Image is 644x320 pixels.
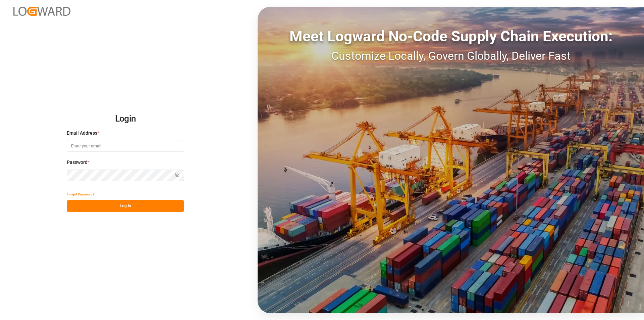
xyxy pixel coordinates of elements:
[13,7,70,16] img: Logward_new_orange.png
[67,159,88,166] span: Password
[67,130,97,137] span: Email Address
[67,188,94,200] button: Forgot Password?
[258,47,644,64] div: Customize Locally, Govern Globally, Deliver Fast
[258,25,644,47] div: Meet Logward No-Code Supply Chain Execution:
[67,200,184,212] button: Log In
[67,108,184,130] h2: Login
[67,140,184,152] input: Enter your email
